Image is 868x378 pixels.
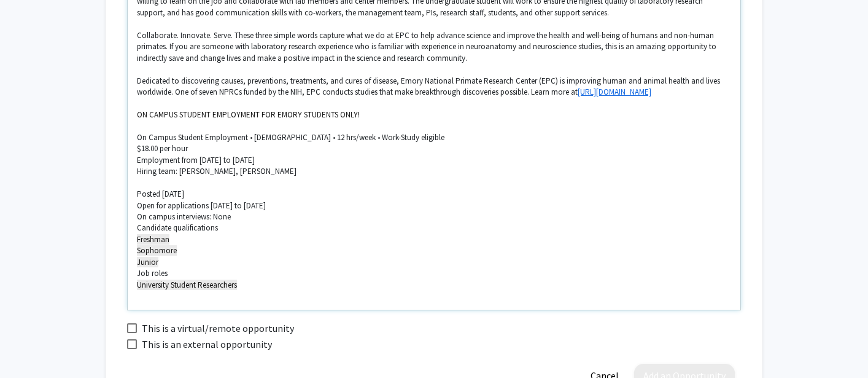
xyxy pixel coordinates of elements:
span: Junior [137,257,158,267]
p: $18.00 per hour [137,143,731,154]
p: Posted [DATE] [137,189,731,200]
p: Candidate qualifications [137,222,731,234]
p: Open for applications [DATE] to [DATE] [137,200,731,211]
span: ON CAMPUS STUDENT EMPLOYMENT FOR EMORY STUDENTS ONLY! [137,109,360,120]
iframe: Chat [9,323,52,369]
span: Sophomore [137,245,177,256]
span: Freshman [137,234,169,245]
span: This is a virtual/remote opportunity [142,321,294,336]
p: Job roles [137,268,731,279]
span: University Student Researchers [137,280,237,290]
a: [URL][DOMAIN_NAME] [578,87,651,97]
span: This is an external opportunity [142,337,272,352]
p: Dedicated to discovering causes, preventions, treatments, and cures of disease, Emory National Pr... [137,76,731,98]
p: Hiring team: [PERSON_NAME], [PERSON_NAME] [137,166,731,177]
p: Employment from [DATE] to [DATE] [137,155,731,166]
p: Collaborate. Innovate. Serve. These three simple words capture what we do at EPC to help advance ... [137,30,731,64]
p: On campus interviews: None [137,211,731,222]
p: On Campus Student Employment • [DEMOGRAPHIC_DATA] • 12 hrs/week • Work-Study eligible [137,132,731,143]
